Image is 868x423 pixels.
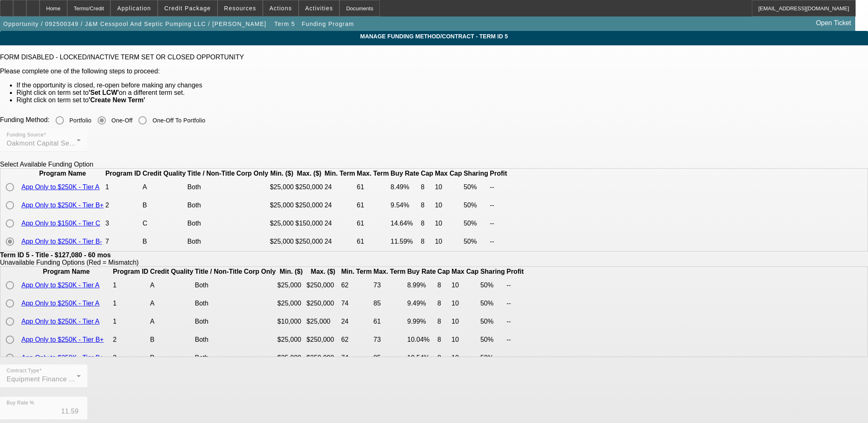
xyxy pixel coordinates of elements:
td: 10 [435,233,463,250]
td: 50% [480,331,505,348]
td: 10 [451,331,479,348]
td: 10 [451,277,479,294]
td: 1 [105,179,141,196]
span: Red = Mismatch [89,259,136,266]
td: $25,000 [277,277,305,294]
td: 24 [324,215,356,232]
td: 61 [356,233,389,250]
td: 9.54% [390,197,419,214]
td: 50% [463,179,489,196]
span: Credit Package [164,5,211,12]
td: $250,000 [306,349,340,367]
td: $250,000 [306,277,340,294]
td: 1 [112,313,149,330]
td: $250,000 [295,179,323,196]
a: App Only to $250K - Tier A [21,282,99,289]
a: App Only to $250K - Tier B- [21,238,102,245]
td: $25,000 [269,233,294,250]
td: B [142,233,186,250]
b: 'Create New Term' [89,96,145,103]
td: -- [506,295,524,312]
th: Credit Quality [142,169,186,178]
th: Min. ($) [277,268,305,276]
td: 9.49% [407,295,436,312]
b: 'Set LCW' [89,89,119,96]
li: Right click on term set to [16,96,868,104]
td: Both [187,179,235,196]
th: Max Cap [451,268,479,276]
th: Max. ($) [306,268,340,276]
td: -- [489,197,508,214]
td: 10 [451,295,479,312]
td: Both [194,313,243,330]
a: Open Ticket [813,16,854,30]
td: C [142,215,186,232]
td: 10 [435,179,463,196]
td: 10 [435,197,463,214]
a: App Only to $250K - Tier B+ [21,336,104,343]
td: 61 [373,313,406,330]
td: $25,000 [269,197,294,214]
td: 14.64% [390,215,419,232]
td: Both [187,233,235,250]
td: -- [489,215,508,232]
td: 2 [112,349,149,367]
a: App Only to $250K - Tier B+ [21,202,104,209]
td: 50% [480,313,505,330]
td: 50% [480,277,505,294]
span: Resources [224,5,256,12]
th: Program ID [105,169,141,178]
td: 24 [324,233,356,250]
li: Right click on term set to on a different term set. [16,89,868,96]
th: Cap [420,169,433,178]
td: $250,000 [295,233,323,250]
td: 10.04% [407,331,436,348]
td: 8.99% [407,277,436,294]
td: 10.54% [407,349,436,367]
td: $10,000 [277,313,305,330]
td: -- [506,313,524,330]
td: 8.49% [390,179,419,196]
td: 50% [463,233,489,250]
a: App Only to $250K - Tier B+ [21,354,104,361]
td: 50% [480,349,505,367]
td: 9.99% [407,313,436,330]
td: Both [187,215,235,232]
td: 73 [373,331,406,348]
td: $25,000 [306,313,340,330]
td: $250,000 [306,295,340,312]
a: App Only to $250K - Tier A [21,300,99,307]
th: Min. ($) [269,169,294,178]
span: Term 5 [274,21,295,27]
mat-label: Contract Type [7,368,39,374]
td: B [142,197,186,214]
td: $25,000 [277,349,305,367]
td: -- [506,331,524,348]
span: Manage Funding Method/Contract - Term ID 5 [6,33,862,40]
td: $250,000 [306,331,340,348]
td: $250,000 [295,197,323,214]
td: -- [506,277,524,294]
span: Opportunity / 092500349 / J&M Cesspool And Septic Pumping LLC / [PERSON_NAME] [3,21,267,27]
th: Title / Non-Title [187,169,235,178]
td: 8 [420,233,433,250]
button: Funding Program [300,16,356,31]
td: 50% [480,295,505,312]
td: 8 [437,349,450,367]
button: Application [111,0,157,16]
td: 61 [356,215,389,232]
td: 62 [341,331,372,348]
td: 8 [437,277,450,294]
td: 3 [105,215,141,232]
th: Max. Term [373,268,406,276]
a: App Only to $250K - Tier A [21,318,99,325]
th: Credit Quality [150,268,194,276]
td: 8 [437,331,450,348]
td: $25,000 [277,331,305,348]
th: Corp Only [243,268,276,276]
td: 85 [373,295,406,312]
td: -- [489,233,508,250]
td: 85 [373,349,406,367]
td: 8 [420,179,433,196]
th: Corp Only [236,169,269,178]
